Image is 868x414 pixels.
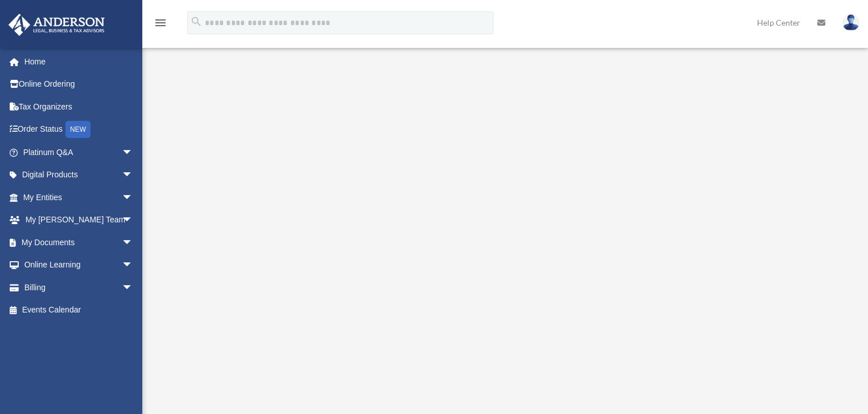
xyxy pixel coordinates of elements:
[8,299,150,322] a: Events Calendar
[8,73,150,96] a: Online Ordering
[8,254,150,277] a: Online Learningarrow_drop_down
[190,15,203,28] i: search
[122,141,145,164] span: arrow_drop_down
[8,95,150,118] a: Tax Organizers
[8,118,150,141] a: Order StatusNEW
[5,14,108,36] img: Anderson Advisors Platinum Portal
[8,50,150,73] a: Home
[8,141,150,164] a: Platinum Q&Aarrow_drop_down
[8,186,150,209] a: My Entitiesarrow_drop_down
[154,16,167,30] i: menu
[122,186,145,209] span: arrow_drop_down
[8,209,150,232] a: My [PERSON_NAME] Teamarrow_drop_down
[65,121,90,138] div: NEW
[8,164,150,186] a: Digital Productsarrow_drop_down
[154,20,167,30] a: menu
[8,276,150,299] a: Billingarrow_drop_down
[122,231,145,254] span: arrow_drop_down
[842,14,859,31] img: User Pic
[122,276,145,299] span: arrow_drop_down
[122,254,145,277] span: arrow_drop_down
[8,231,150,254] a: My Documentsarrow_drop_down
[122,209,145,232] span: arrow_drop_down
[122,164,145,187] span: arrow_drop_down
